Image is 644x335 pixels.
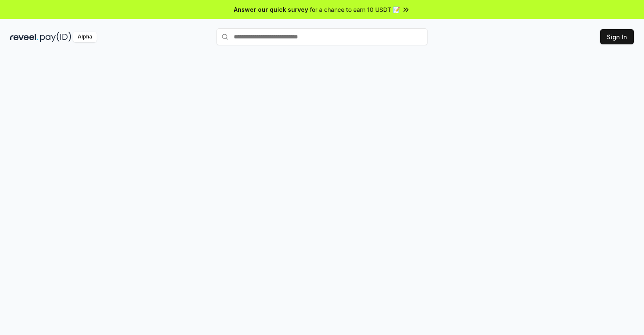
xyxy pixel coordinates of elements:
[40,32,71,42] img: pay_id
[310,5,400,14] span: for a chance to earn 10 USDT 📝
[234,5,308,14] span: Answer our quick survey
[10,32,38,42] img: reveel_dark
[600,29,634,44] button: Sign In
[73,32,97,42] div: Alpha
